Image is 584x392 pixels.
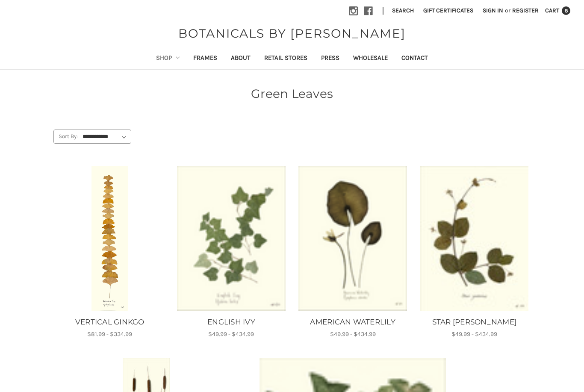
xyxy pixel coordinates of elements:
[208,330,254,338] span: $49.99 - $434.99
[186,48,224,69] a: Frames
[87,330,132,338] span: $81.99 - $334.99
[53,317,166,328] a: VERTICAL GINKGO, Price range from $81.99 to $334.99
[451,330,497,338] span: $49.99 - $434.99
[330,330,376,338] span: $49.99 - $434.99
[174,24,410,42] a: BOTANICALS BY [PERSON_NAME]
[257,48,314,69] a: Retail Stores
[379,4,387,18] li: |
[176,166,286,311] img: Unframed
[297,317,409,328] a: AMERICAN WATERLILY, Price range from $49.99 to $434.99
[224,48,257,69] a: About
[298,166,408,311] a: AMERICAN WATERLILY, Price range from $49.99 to $434.99
[55,166,165,311] img: Unframed
[418,317,531,328] a: STAR JASMINE I, Price range from $49.99 to $434.99
[314,48,346,69] a: Press
[175,317,287,328] a: ENGLISH IVY, Price range from $49.99 to $434.99
[53,85,531,103] h1: Green Leaves
[149,48,187,69] a: Shop
[55,166,165,311] a: VERTICAL GINKGO, Price range from $81.99 to $334.99
[504,6,511,15] span: or
[545,7,559,14] span: Cart
[176,166,286,311] a: ENGLISH IVY, Price range from $49.99 to $434.99
[54,130,78,143] label: Sort By:
[298,166,408,311] img: Unframed
[419,166,529,311] img: Unframed
[419,166,529,311] a: STAR JASMINE I, Price range from $49.99 to $434.99
[562,6,570,15] span: 8
[395,48,435,69] a: Contact
[346,48,395,69] a: Wholesale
